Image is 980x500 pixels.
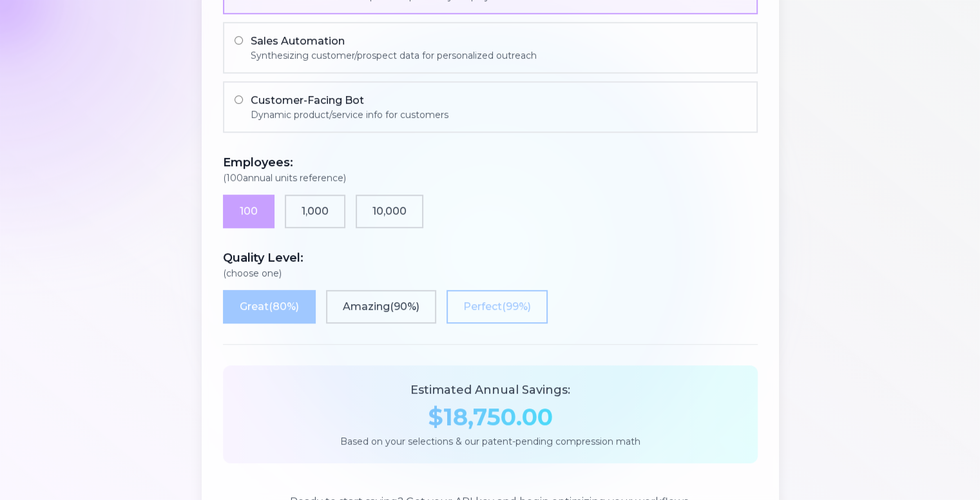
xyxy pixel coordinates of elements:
div: Estimated Annual Savings: [238,381,742,399]
h3: Quality Level: [223,249,758,280]
button: 10,000 [356,195,423,228]
div: Based on your selections & our patent-pending compression math [238,435,742,448]
h3: Employees : [223,153,758,184]
div: Dynamic product/service info for customers [251,108,448,121]
div: $ 18,750 .00 [238,404,742,430]
button: 100 [223,195,274,228]
button: Great(80%) [223,290,316,323]
span: ( 100 annual units reference) [223,171,758,184]
div: Customer-Facing Bot [251,93,448,108]
div: Sales Automation [251,34,537,49]
button: Perfect(99%) [447,290,548,323]
span: (choose one) [223,267,758,280]
button: 1,000 [285,195,345,228]
input: Customer-Facing BotDynamic product/service info for customers [235,95,243,104]
button: Amazing(90%) [326,290,436,323]
div: Synthesizing customer/prospect data for personalized outreach [251,49,537,62]
input: Sales AutomationSynthesizing customer/prospect data for personalized outreach [235,36,243,44]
